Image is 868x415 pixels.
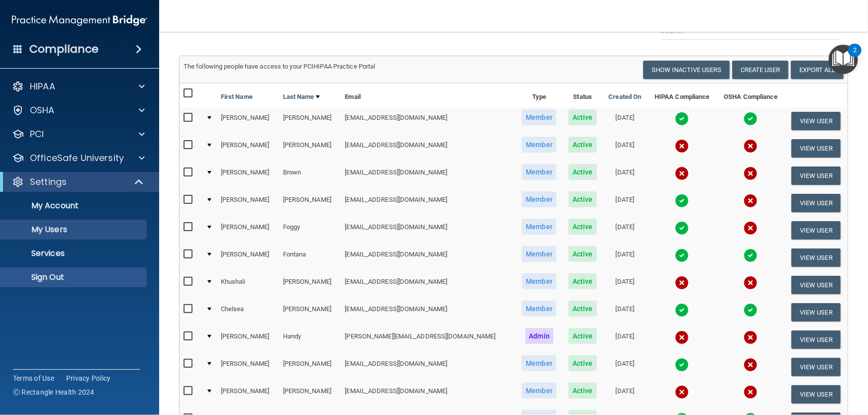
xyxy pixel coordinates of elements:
img: tick.e7d51cea.svg [675,112,689,126]
span: Member [522,273,557,289]
td: [DATE] [602,381,647,408]
td: [PERSON_NAME] [217,189,279,217]
span: Active [569,383,597,399]
td: [DATE] [602,353,647,381]
span: Active [569,109,597,125]
td: [PERSON_NAME] [217,244,279,271]
button: View User [791,249,841,267]
p: Services [6,249,142,258]
img: cross.ca9f0e7f.svg [675,385,689,399]
th: OSHA Compliance [717,83,784,107]
span: Member [522,383,557,399]
img: tick.e7d51cea.svg [675,249,689,262]
a: Settings [12,176,144,188]
img: tick.e7d51cea.svg [675,358,689,372]
td: Handy [279,326,341,353]
th: Type [516,83,563,107]
a: Terms of Use [13,373,54,383]
span: Ⓒ Rectangle Health 2024 [13,387,95,397]
td: [EMAIL_ADDRESS][DOMAIN_NAME] [341,217,516,244]
img: tick.e7d51cea.svg [744,249,758,262]
td: [PERSON_NAME] [279,381,341,408]
td: [PERSON_NAME] [279,189,341,217]
span: Member [522,137,557,153]
img: cross.ca9f0e7f.svg [675,276,689,290]
td: [EMAIL_ADDRESS][DOMAIN_NAME] [341,299,516,326]
div: 2 [853,50,857,63]
p: OfficeSafe University [30,152,124,164]
td: [EMAIL_ADDRESS][DOMAIN_NAME] [341,353,516,381]
a: OfficeSafe University [12,152,145,164]
td: [EMAIL_ADDRESS][DOMAIN_NAME] [341,135,516,162]
p: My Account [6,201,142,211]
td: [PERSON_NAME] [217,353,279,381]
td: [PERSON_NAME] [217,162,279,189]
p: My Users [6,225,142,235]
p: Sign Out [6,272,142,282]
span: Member [522,164,557,180]
td: [DATE] [602,326,647,353]
p: Settings [30,176,67,188]
td: [DATE] [602,244,647,271]
td: [DATE] [602,217,647,244]
button: View User [791,221,841,240]
td: [DATE] [602,107,647,135]
button: Open Resource Center, 2 new notifications [829,45,858,74]
span: Member [522,219,557,235]
button: View User [791,112,841,130]
iframe: Drift Widget Chat Controller [696,344,856,384]
span: Member [522,246,557,262]
td: [PERSON_NAME] [217,135,279,162]
a: Created On [609,91,642,103]
td: [EMAIL_ADDRESS][DOMAIN_NAME] [341,189,516,217]
td: [PERSON_NAME] [217,107,279,135]
img: cross.ca9f0e7f.svg [675,331,689,344]
a: Privacy Policy [66,373,111,383]
td: Fontana [279,244,341,271]
img: cross.ca9f0e7f.svg [675,166,689,180]
td: [EMAIL_ADDRESS][DOMAIN_NAME] [341,244,516,271]
td: [PERSON_NAME] [279,271,341,299]
span: Member [522,109,557,125]
img: tick.e7d51cea.svg [675,303,689,317]
td: [DATE] [602,271,647,299]
span: Member [522,355,557,371]
a: Last Name [283,91,320,103]
p: PCI [30,128,44,140]
th: Status [563,83,602,107]
img: cross.ca9f0e7f.svg [744,221,758,235]
td: [PERSON_NAME] [279,299,341,326]
span: Member [522,191,557,207]
span: Active [569,273,597,289]
button: Show Inactive Users [643,61,730,79]
span: Active [569,246,597,262]
img: cross.ca9f0e7f.svg [675,139,689,153]
td: [DATE] [602,299,647,326]
td: [DATE] [602,189,647,217]
button: View User [791,166,841,185]
td: [PERSON_NAME] [217,326,279,353]
img: tick.e7d51cea.svg [675,194,689,208]
td: [PERSON_NAME] [217,381,279,408]
td: [EMAIL_ADDRESS][DOMAIN_NAME] [341,381,516,408]
span: The following people have access to your PCIHIPAA Practice Portal [184,63,376,70]
img: cross.ca9f0e7f.svg [744,139,758,153]
td: Chelsea [217,299,279,326]
td: [PERSON_NAME] [217,217,279,244]
td: [PERSON_NAME] [279,353,341,381]
p: OSHA [30,104,55,116]
button: View User [791,385,841,404]
button: Create User [732,61,788,79]
span: Active [569,137,597,153]
span: Active [569,219,597,235]
img: tick.e7d51cea.svg [744,112,758,126]
a: OSHA [12,104,145,116]
button: View User [791,331,841,349]
img: cross.ca9f0e7f.svg [744,194,758,208]
span: Active [569,301,597,317]
span: Active [569,355,597,371]
span: Member [522,301,557,317]
td: [PERSON_NAME][EMAIL_ADDRESS][DOMAIN_NAME] [341,326,516,353]
th: Email [341,83,516,107]
td: [EMAIL_ADDRESS][DOMAIN_NAME] [341,162,516,189]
